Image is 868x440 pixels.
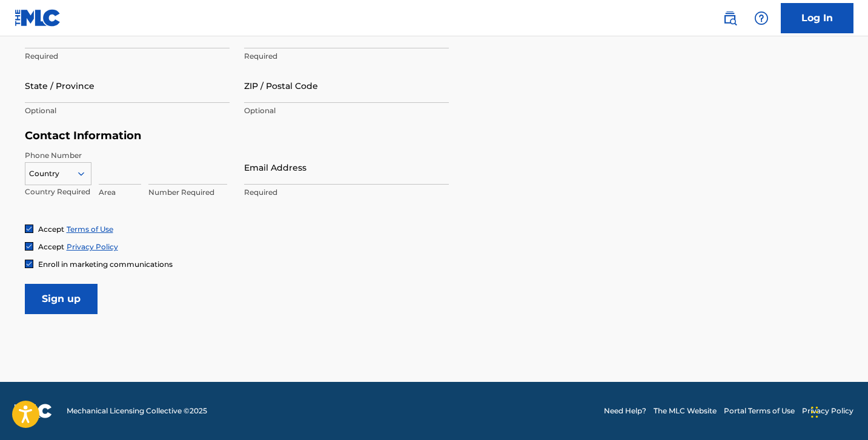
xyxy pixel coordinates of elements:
[25,284,98,314] input: Sign up
[781,3,853,33] a: Log In
[99,187,141,198] p: Area
[654,406,717,416] a: The MLC Website
[38,225,64,234] span: Accept
[807,382,868,440] iframe: Chat Widget
[15,9,61,27] img: MLC Logo
[25,51,230,62] p: Required
[749,6,774,30] div: Help
[38,242,64,251] span: Accept
[718,6,742,30] a: Public Search
[25,260,33,268] img: checkbox
[754,11,769,25] img: help
[15,404,52,418] img: logo
[244,187,449,198] p: Required
[67,242,118,251] a: Privacy Policy
[25,225,33,232] img: checkbox
[244,51,449,62] p: Required
[25,243,33,250] img: checkbox
[25,105,230,116] p: Optional
[25,186,91,197] p: Country Required
[723,11,737,25] img: search
[244,105,449,116] p: Optional
[67,225,113,234] a: Terms of Use
[604,406,646,416] a: Need Help?
[724,406,795,416] a: Portal Terms of Use
[148,187,227,198] p: Number Required
[802,406,853,416] a: Privacy Policy
[811,394,818,430] div: Drag
[67,406,207,416] span: Mechanical Licensing Collective © 2025
[25,129,449,143] h5: Contact Information
[38,260,173,269] span: Enroll in marketing communications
